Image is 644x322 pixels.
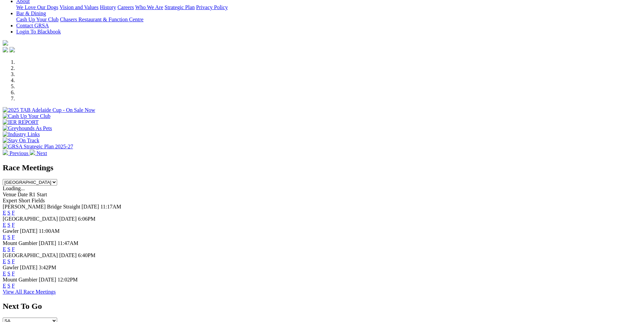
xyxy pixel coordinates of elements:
a: F [12,271,15,276]
a: S [7,222,10,228]
a: S [7,234,10,240]
img: IER REPORT [3,119,39,125]
a: History [100,4,116,10]
a: E [3,234,6,240]
img: chevron-left-pager-white.svg [3,150,8,155]
img: Stay On Track [3,138,39,144]
span: 12:02PM [57,277,78,282]
div: Bar & Dining [16,17,641,23]
a: E [3,210,6,216]
h2: Next To Go [3,302,641,311]
a: S [7,283,10,289]
span: Gawler [3,265,19,270]
span: 11:47AM [57,240,78,246]
span: Date [18,192,28,197]
span: 6:40PM [78,252,96,258]
a: We Love Our Dogs [16,4,58,10]
a: Contact GRSA [16,23,49,28]
span: Expert [3,198,17,203]
span: Mount Gambier [3,277,38,282]
img: facebook.svg [3,47,8,52]
span: Previous [9,150,28,156]
span: [DATE] [39,240,56,246]
a: Careers [117,4,134,10]
a: S [7,258,10,264]
div: About [16,4,641,10]
a: Cash Up Your Club [16,17,58,22]
a: Chasers Restaurant & Function Centre [60,17,143,22]
a: E [3,271,6,276]
span: Venue [3,192,16,197]
a: Login To Blackbook [16,29,61,34]
a: E [3,258,6,264]
a: E [3,222,6,228]
span: [DATE] [20,265,38,270]
span: [GEOGRAPHIC_DATA] [3,252,58,258]
span: Short [19,198,30,203]
span: Fields [31,198,45,203]
a: F [12,222,15,228]
a: Who We Are [135,4,163,10]
img: Greyhounds As Pets [3,125,52,131]
span: Loading... [3,185,25,191]
span: [DATE] [81,204,99,209]
a: Strategic Plan [165,4,195,10]
a: F [12,210,15,216]
span: Gawler [3,228,19,234]
span: [PERSON_NAME] Bridge Straight [3,204,80,209]
a: E [3,246,6,252]
span: 11:17AM [100,204,121,209]
span: R1 Start [29,192,47,197]
img: chevron-right-pager-white.svg [30,150,35,155]
img: Industry Links [3,131,40,138]
a: F [12,246,15,252]
span: Next [37,150,47,156]
a: Previous [3,150,30,156]
img: Cash Up Your Club [3,113,50,119]
a: View All Race Meetings [3,289,56,295]
a: Vision and Values [59,4,98,10]
span: [DATE] [20,228,38,234]
a: F [12,283,15,289]
h2: Race Meetings [3,163,641,172]
img: logo-grsa-white.png [3,40,8,46]
img: 2025 TAB Adelaide Cup - On Sale Now [3,107,95,113]
a: F [12,258,15,264]
a: S [7,271,10,276]
img: GRSA Strategic Plan 2025-27 [3,144,73,150]
span: 3:42PM [39,265,56,270]
a: Bar & Dining [16,10,46,16]
a: E [3,283,6,289]
span: 6:06PM [78,216,96,222]
span: Mount Gambier [3,240,38,246]
a: S [7,210,10,216]
a: F [12,234,15,240]
span: [DATE] [59,252,77,258]
span: [GEOGRAPHIC_DATA] [3,216,58,222]
a: Next [30,150,47,156]
span: [DATE] [59,216,77,222]
a: Privacy Policy [196,4,228,10]
span: 11:00AM [39,228,60,234]
span: [DATE] [39,277,56,282]
img: twitter.svg [9,47,15,52]
a: S [7,246,10,252]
